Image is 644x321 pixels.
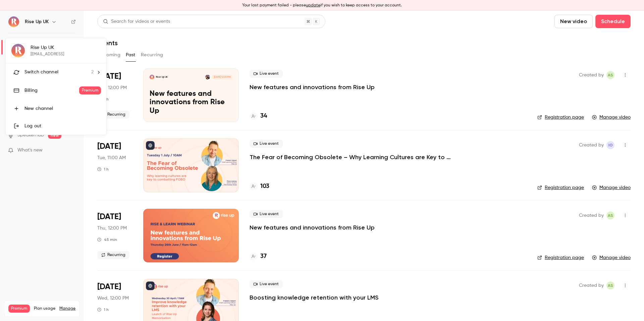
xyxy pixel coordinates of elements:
[24,69,58,76] span: Switch channel
[79,86,101,94] span: Premium
[24,123,101,129] div: Log out
[24,105,101,112] div: New channel
[24,87,79,94] div: Billing
[91,69,94,76] span: 2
